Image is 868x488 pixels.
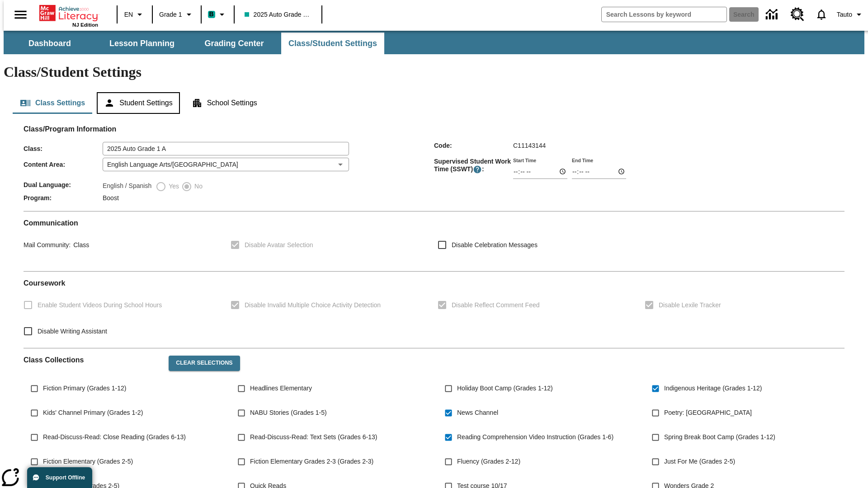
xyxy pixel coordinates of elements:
[664,457,735,466] span: Just For Me (Grades 2-5)
[24,219,844,264] div: Communication
[473,165,482,174] button: Supervised Student Work Time is the timeframe when students can take LevelSet and when lessons ar...
[250,384,312,393] span: Headlines Elementary
[250,432,377,442] span: Read-Discuss-Read: Text Sets (Grades 6-13)
[24,125,844,133] h2: Class/Program Information
[27,467,92,488] button: Support Offline
[785,2,810,27] a: Resource Center, Will open in new tab
[46,474,85,481] span: Support Offline
[245,300,381,310] span: Disable Invalid Multiple Choice Activity Detection
[189,33,279,54] button: Grading Center
[457,457,520,466] span: Fluency (Grades 2-12)
[513,157,536,164] label: Start Time
[452,300,540,310] span: Disable Reflect Comment Feed
[166,182,179,191] span: Yes
[245,240,313,250] span: Disable Avatar Selection
[124,10,133,19] span: EN
[71,241,89,249] span: Class
[97,33,187,54] button: Lesson Planning
[24,161,103,168] span: Content Area :
[434,142,513,149] span: Code :
[192,182,203,191] span: No
[169,356,240,371] button: Clear Selections
[810,3,833,26] a: Notifications
[5,33,95,54] button: Dashboard
[833,6,868,23] button: Profile/Settings
[120,6,149,23] button: Language: EN, Select a language
[43,384,126,393] span: Fiction Primary (Grades 1-12)
[664,384,762,393] span: Indigenous Heritage (Grades 1-12)
[103,158,349,171] div: English Language Arts/[GEOGRAPHIC_DATA]
[24,219,844,227] h2: Communication
[39,4,98,22] a: Home
[204,6,231,23] button: Boost Class color is teal. Change class color
[43,408,143,418] span: Kids' Channel Primary (Grades 1-2)
[72,22,98,28] span: NJ Edition
[513,142,546,149] span: C11143144
[209,9,214,20] span: B
[103,194,119,202] span: Boost
[837,10,852,19] span: Tauto
[452,240,538,250] span: Disable Celebration Messages
[7,1,34,28] button: Open side menu
[4,33,385,54] div: SubNavbar
[103,181,151,192] label: English / Spanish
[659,300,721,310] span: Disable Lexile Tracker
[24,279,844,341] div: Coursework
[4,64,864,80] h1: Class/Student Settings
[24,145,103,152] span: Class :
[281,33,384,54] button: Class/Student Settings
[572,157,593,164] label: End Time
[24,241,71,249] span: Mail Community :
[43,457,133,466] span: Fiction Elementary (Grades 2-5)
[245,10,311,19] span: 2025 Auto Grade 1 A
[156,6,198,23] button: Grade: Grade 1, Select a grade
[97,92,179,114] button: Student Settings
[664,408,752,418] span: Poetry: [GEOGRAPHIC_DATA]
[13,92,855,114] div: Class/Student Settings
[457,432,613,442] span: Reading Comprehension Video Instruction (Grades 1-6)
[13,92,92,114] button: Class Settings
[24,181,103,188] span: Dual Language :
[39,3,98,28] div: Home
[457,408,498,418] span: News Channel
[159,10,182,19] span: Grade 1
[250,457,373,466] span: Fiction Elementary Grades 2-3 (Grades 2-3)
[24,356,161,364] h2: Class Collections
[4,31,864,54] div: SubNavbar
[602,7,726,22] input: search field
[184,92,264,114] button: School Settings
[760,2,785,27] a: Data Center
[38,300,162,310] span: Enable Student Videos During School Hours
[103,142,349,155] input: Class
[250,408,327,418] span: NABU Stories (Grades 1-5)
[434,158,513,174] span: Supervised Student Work Time (SSWT) :
[664,432,775,442] span: Spring Break Boot Camp (Grades 1-12)
[24,194,103,202] span: Program :
[38,327,107,336] span: Disable Writing Assistant
[24,134,844,204] div: Class/Program Information
[24,279,844,287] h2: Course work
[43,432,186,442] span: Read-Discuss-Read: Close Reading (Grades 6-13)
[457,384,553,393] span: Holiday Boot Camp (Grades 1-12)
